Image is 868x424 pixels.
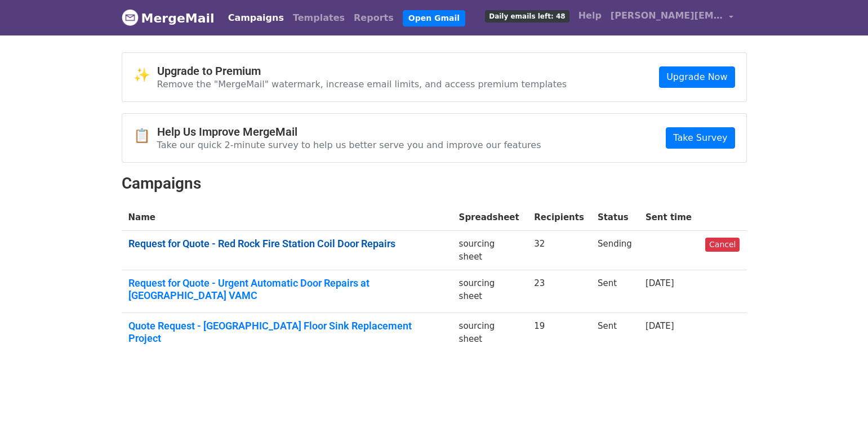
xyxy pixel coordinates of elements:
[606,5,738,31] a: [PERSON_NAME][EMAIL_ADDRESS][DOMAIN_NAME]
[122,204,452,231] th: Name
[591,270,639,313] td: Sent
[646,278,674,288] a: [DATE]
[611,9,723,23] span: [PERSON_NAME][EMAIL_ADDRESS][DOMAIN_NAME]
[591,231,639,270] td: Sending
[157,78,567,90] p: Remove the "MergeMail" watermark, increase email limits, and access premium templates
[527,231,591,270] td: 32
[527,204,591,231] th: Recipients
[133,67,157,83] span: ✨
[527,313,591,356] td: 19
[452,204,528,231] th: Spreadsheet
[133,128,157,144] span: 📋
[157,64,567,78] h4: Upgrade to Premium
[485,10,569,23] span: Daily emails left: 48
[646,321,674,331] a: [DATE]
[574,5,606,27] a: Help
[157,139,541,151] p: Take our quick 2-minute survey to help us better serve you and improve our features
[659,66,735,88] a: Upgrade Now
[705,238,740,252] a: Cancel
[122,9,139,26] img: MergeMail logo
[128,277,446,301] a: Request for Quote - Urgent Automatic Door Repairs at [GEOGRAPHIC_DATA] VAMC
[591,204,639,231] th: Status
[122,6,215,30] a: MergeMail
[157,125,541,139] h4: Help Us Improve MergeMail
[349,7,398,29] a: Reports
[452,313,528,356] td: sourcing sheet
[128,238,446,250] a: Request for Quote - Red Rock Fire Station Coil Door Repairs
[224,7,288,29] a: Campaigns
[639,204,698,231] th: Sent time
[288,7,349,29] a: Templates
[812,370,868,424] iframe: Chat Widget
[403,10,465,26] a: Open Gmail
[452,270,528,313] td: sourcing sheet
[480,5,573,27] a: Daily emails left: 48
[128,320,446,344] a: Quote Request - [GEOGRAPHIC_DATA] Floor Sink Replacement Project
[452,231,528,270] td: sourcing sheet
[122,174,747,193] h2: Campaigns
[527,270,591,313] td: 23
[666,127,735,149] a: Take Survey
[591,313,639,356] td: Sent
